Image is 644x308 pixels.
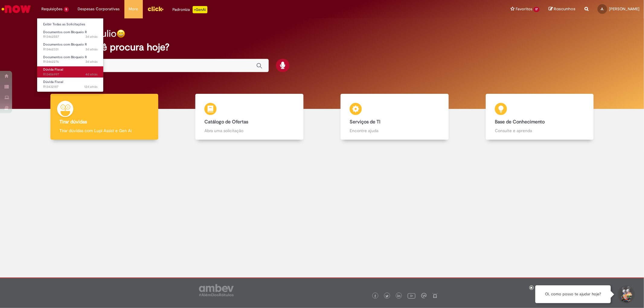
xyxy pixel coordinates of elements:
[43,30,87,34] span: Documentos com Bloqueio R
[350,128,439,134] p: Encontre ajuda
[37,18,104,92] ul: Requisições
[350,119,380,125] b: Serviços de TI
[37,79,104,90] a: Aberto R13432187 : Dúvida Fiscal
[78,6,120,12] span: Despesas Corporativas
[43,47,98,52] span: R13462331
[173,6,207,13] div: Padroniza
[193,6,207,13] p: +GenAi
[386,295,389,298] img: logo_footer_twitter.png
[84,84,98,89] time: 20/08/2025 12:08:37
[84,84,98,89] span: 12d atrás
[85,47,98,52] time: 29/08/2025 13:13:33
[549,6,575,12] a: Rascunhos
[37,29,104,40] a: Aberto R13462557 : Documentos com Bloqueio R
[495,128,585,134] p: Consulte e aprenda
[85,34,98,39] time: 29/08/2025 14:03:56
[59,119,87,125] b: Tirar dúvidas
[37,21,104,28] a: Exibir Todas as Solicitações
[554,6,575,12] span: Rascunhos
[129,6,138,12] span: More
[56,42,588,52] h2: O que você procura hoje?
[85,72,98,77] span: 4d atrás
[37,41,104,52] a: Aberto R13462331 : Documentos com Bloqueio R
[41,6,62,12] span: Requisições
[43,42,87,47] span: Documentos com Bloqueio R
[37,66,104,78] a: Aberto R13456997 : Dúvida Fiscal
[85,59,98,64] time: 29/08/2025 12:55:34
[43,80,63,84] span: Dúvida Fiscal
[43,72,98,77] span: R13456997
[85,47,98,52] span: 3d atrás
[37,54,104,65] a: Aberto R13462276 : Documentos com Bloqueio R
[617,285,635,303] button: Iniciar Conversa de Suporte
[43,55,87,59] span: Documentos com Bloqueio R
[85,34,98,39] span: 3d atrás
[43,67,63,72] span: Dúvida Fiscal
[601,7,604,11] span: JL
[43,59,98,64] span: R13462276
[204,119,248,125] b: Catálogo de Ofertas
[85,72,98,77] time: 28/08/2025 11:08:40
[59,128,149,134] p: Tirar dúvidas com Lupi Assist e Gen Ai
[322,94,467,140] a: Serviços de TI Encontre ajuda
[147,4,164,13] img: click_logo_yellow_360x200.png
[533,7,540,12] span: 17
[609,6,639,11] span: [PERSON_NAME]
[467,94,612,140] a: Base de Conhecimento Consulte e aprenda
[421,293,427,298] img: logo_footer_workplace.png
[117,29,125,38] img: happy-face.png
[177,94,322,140] a: Catálogo de Ofertas Abra uma solicitação
[516,6,532,12] span: Favoritos
[1,3,32,15] img: ServiceNow
[64,7,69,12] span: 5
[432,293,438,298] img: logo_footer_naosei.png
[43,84,98,89] span: R13432187
[397,294,400,298] img: logo_footer_linkedin.png
[199,284,234,296] img: logo_footer_ambev_rotulo_gray.png
[495,119,545,125] b: Base de Conhecimento
[32,94,177,140] a: Tirar dúvidas Tirar dúvidas com Lupi Assist e Gen Ai
[535,285,611,303] div: Oi, como posso te ajudar hoje?
[408,292,415,300] img: logo_footer_youtube.png
[43,34,98,39] span: R13462557
[204,128,294,134] p: Abra uma solicitação
[374,295,377,298] img: logo_footer_facebook.png
[85,59,98,64] span: 3d atrás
